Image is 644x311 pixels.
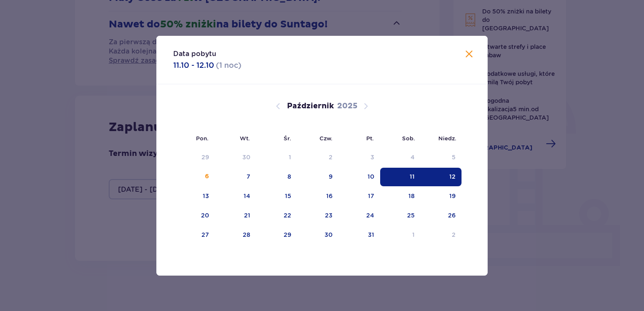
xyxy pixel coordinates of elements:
[464,49,474,60] button: Zamknij
[366,211,374,220] div: 24
[410,172,415,181] div: 11
[338,206,380,225] td: 24
[368,192,374,200] div: 17
[173,206,215,225] td: 20
[337,101,357,111] p: 2025
[380,206,421,225] td: 25
[402,135,415,142] small: Sob.
[215,168,257,186] td: 7
[329,172,333,181] div: 9
[215,148,257,167] td: Data niedostępna. wtorek, 30 września 2025
[215,226,257,244] td: 28
[297,148,339,167] td: Data niedostępna. czwartek, 2 października 2025
[338,148,380,167] td: Data niedostępna. piątek, 3 października 2025
[201,153,209,161] div: 29
[449,172,456,181] div: 12
[412,231,415,239] div: 1
[196,135,209,142] small: Pon.
[256,206,297,225] td: 22
[452,153,456,161] div: 5
[201,231,209,239] div: 27
[256,187,297,206] td: 15
[215,187,257,206] td: 14
[452,231,456,239] div: 2
[438,135,456,142] small: Niedz.
[285,192,291,200] div: 15
[244,211,250,220] div: 21
[368,172,374,181] div: 10
[421,148,462,167] td: Data niedostępna. niedziela, 5 października 2025
[329,153,333,161] div: 2
[173,49,216,59] p: Data pobytu
[421,168,462,186] td: Data zaznaczona. niedziela, 12 października 2025
[242,153,250,161] div: 30
[216,60,241,70] p: ( 1 noc )
[289,153,291,161] div: 1
[319,135,333,142] small: Czw.
[380,168,421,186] td: Data zaznaczona. sobota, 11 października 2025
[338,168,380,186] td: 10
[325,211,333,220] div: 23
[243,231,250,239] div: 28
[326,192,333,200] div: 16
[366,135,374,142] small: Pt.
[421,226,462,244] td: 2
[247,172,250,181] div: 7
[173,148,215,167] td: Data niedostępna. poniedziałek, 29 września 2025
[287,101,334,111] p: Październik
[284,211,291,220] div: 22
[370,153,374,161] div: 3
[411,153,415,161] div: 4
[449,192,456,200] div: 19
[297,206,339,225] td: 23
[408,192,415,200] div: 18
[205,172,209,181] div: 6
[240,135,250,142] small: Wt.
[361,101,371,111] button: Następny miesiąc
[256,148,297,167] td: Data niedostępna. środa, 1 października 2025
[173,168,215,186] td: 6
[287,172,291,181] div: 8
[448,211,456,220] div: 26
[407,211,415,220] div: 25
[201,211,209,220] div: 20
[380,187,421,206] td: 18
[421,206,462,225] td: 26
[297,187,339,206] td: 16
[284,135,291,142] small: Śr.
[338,226,380,244] td: 31
[203,192,209,200] div: 13
[256,226,297,244] td: 29
[380,226,421,244] td: 1
[173,226,215,244] td: 27
[325,231,333,239] div: 30
[421,187,462,206] td: 19
[284,231,291,239] div: 29
[256,168,297,186] td: 8
[297,168,339,186] td: 9
[244,192,250,200] div: 14
[368,231,374,239] div: 31
[297,226,339,244] td: 30
[338,187,380,206] td: 17
[273,101,283,111] button: Poprzedni miesiąc
[173,187,215,206] td: 13
[173,60,214,70] p: 11.10 - 12.10
[215,206,257,225] td: 21
[380,148,421,167] td: Data niedostępna. sobota, 4 października 2025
